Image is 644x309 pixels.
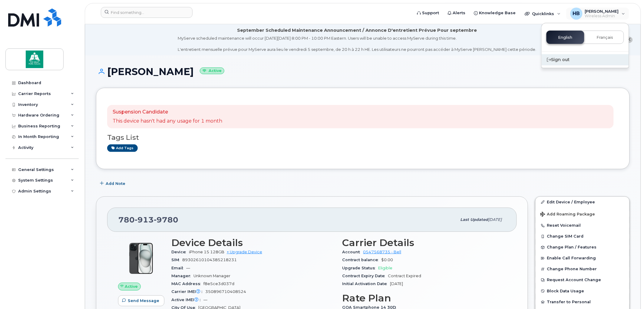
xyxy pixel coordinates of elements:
a: 0547568735 - Bell [363,250,401,254]
img: iPhone_15_Black.png [123,240,159,277]
button: Change Phone Number [536,264,629,274]
span: Français [597,35,613,40]
button: Reset Voicemail [536,220,629,231]
h1: [PERSON_NAME] [96,66,630,77]
span: 9780 [154,215,178,224]
span: 913 [135,215,154,224]
span: Contract balance [342,258,381,262]
span: 780 [118,215,178,224]
div: MyServe scheduled maintenance will occur [DATE][DATE] 8:00 PM - 10:00 PM Eastern. Users will be u... [178,35,537,52]
span: f8e5ce3d037d [203,281,234,286]
span: Last updated [461,217,488,222]
button: Request Account Change [536,274,629,285]
span: Active [125,284,138,289]
button: Change SIM Card [536,231,629,242]
a: + Upgrade Device [227,250,262,254]
button: Send Message [118,295,164,306]
span: iPhone 15 128GB [189,250,224,254]
span: Unknown Manager [193,274,230,278]
h3: Device Details [171,237,335,248]
span: Active IMEI [171,297,203,302]
button: Transfer to Personal [536,297,629,307]
span: Change Plan / Features [547,245,597,250]
button: Add Roaming Package [536,208,629,220]
div: Sign out [542,54,629,65]
span: Contract Expired [388,274,421,278]
span: — [186,266,190,270]
span: Enable Call Forwarding [547,256,596,261]
p: Suspension Candidate [113,109,222,116]
span: Send Message [128,298,159,304]
span: Eligible [378,266,393,270]
h3: Carrier Details [342,237,506,248]
span: Add Note [106,181,125,186]
small: Active [200,67,224,74]
span: SIM [171,258,182,262]
span: Carrier IMEI [171,289,205,294]
a: Edit Device / Employee [536,197,629,208]
span: $0.00 [381,258,393,262]
span: Upgrade Status [342,266,378,270]
span: [DATE] [390,281,403,286]
button: Enable Call Forwarding [536,253,629,264]
span: Add Roaming Package [540,212,595,218]
span: Email [171,266,186,270]
div: September Scheduled Maintenance Announcement / Annonce D'entretient Prévue Pour septembre [237,27,477,34]
button: Add Note [96,178,130,189]
span: — [203,297,207,302]
h3: Rate Plan [342,293,506,304]
button: Change Plan / Features [536,242,629,253]
a: Add tags [107,144,138,152]
p: This device hasn't had any usage for 1 month [113,118,222,125]
span: MAC Address [171,281,203,286]
span: Device [171,250,189,254]
span: Initial Activation Date [342,281,390,286]
span: 350896710408524 [205,289,246,294]
span: Account [342,250,363,254]
span: [DATE] [488,217,502,222]
span: Manager [171,274,193,278]
h3: Tags List [107,134,619,141]
span: 89302610104385218231 [182,258,237,262]
span: Contract Expiry Date [342,274,388,278]
button: Block Data Usage [536,286,629,297]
